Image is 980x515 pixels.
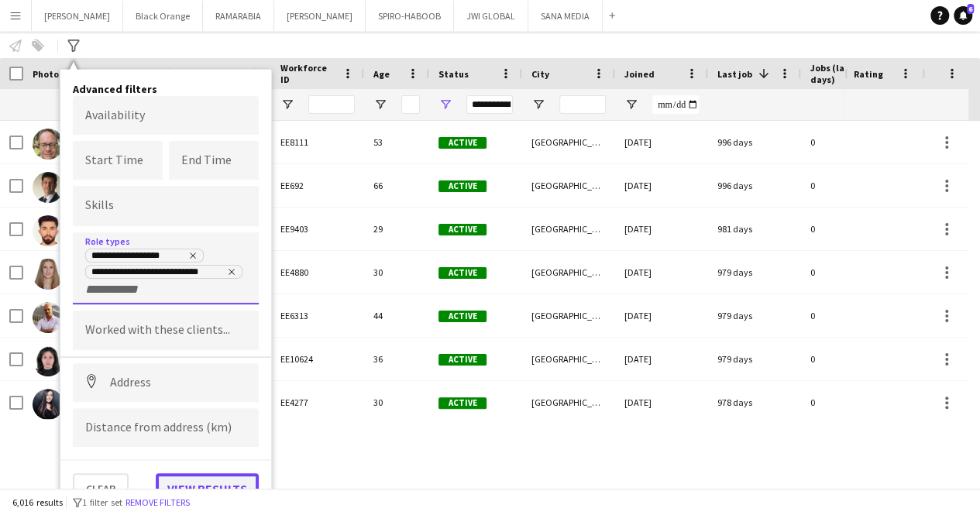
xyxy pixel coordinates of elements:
[531,68,549,80] span: City
[615,381,708,424] div: [DATE]
[801,338,902,380] div: 0
[438,98,452,112] button: Open Filter Menu
[801,121,902,163] div: 0
[85,199,246,213] input: Type to search skills...
[366,1,454,31] button: SPIRO-HABOOB
[438,68,469,80] span: Status
[33,345,64,376] img: Ruba Al Araji
[615,164,708,207] div: [DATE]
[33,129,64,160] img: Dan Reed
[364,208,429,250] div: 29
[708,338,801,380] div: 979 days
[854,68,883,80] span: Rating
[85,324,246,338] input: Type to search clients...
[271,164,364,207] div: EE692
[33,68,59,80] span: Photo
[271,121,364,163] div: EE8111
[195,68,241,80] span: Last Name
[123,1,203,31] button: Black Orange
[531,98,545,112] button: Open Filter Menu
[33,389,64,420] img: Anastasia Belogurova
[801,164,902,207] div: 0
[91,267,236,280] div: Technical Production Manager
[203,1,274,31] button: RAMARABIA
[708,164,801,207] div: 996 days
[438,354,487,366] span: Active
[967,4,974,14] span: 6
[33,215,64,246] img: Shehzad Khalid
[225,267,236,280] delete-icon: Remove tag
[33,259,64,290] img: Kristiana Hoxha
[33,302,64,333] img: Nader Assad
[73,82,259,96] h4: Advanced filters
[438,180,487,192] span: Active
[708,121,801,163] div: 996 days
[373,68,390,80] span: Age
[271,338,364,380] div: EE10624
[717,68,752,80] span: Last job
[308,95,355,114] input: Workforce ID Filter Input
[438,311,487,322] span: Active
[801,208,902,250] div: 0
[364,251,429,294] div: 30
[954,6,972,25] a: 6
[615,338,708,380] div: [DATE]
[85,283,151,297] input: + Role type
[528,1,603,31] button: SANA MEDIA
[522,381,615,424] div: [GEOGRAPHIC_DATA]
[615,208,708,250] div: [DATE]
[615,294,708,337] div: [DATE]
[373,98,387,112] button: Open Filter Menu
[522,338,615,380] div: [GEOGRAPHIC_DATA]
[271,381,364,424] div: EE4277
[810,62,874,85] span: Jobs (last 90 days)
[708,381,801,424] div: 978 days
[438,397,487,409] span: Active
[271,208,364,250] div: EE9403
[364,381,429,424] div: 30
[522,121,615,163] div: [GEOGRAPHIC_DATA]
[364,338,429,380] div: 36
[559,95,606,114] input: City Filter Input
[522,164,615,207] div: [GEOGRAPHIC_DATA]
[438,137,487,149] span: Active
[522,294,615,337] div: [GEOGRAPHIC_DATA]
[708,208,801,250] div: 981 days
[438,267,487,279] span: Active
[274,1,366,31] button: [PERSON_NAME]
[438,224,487,235] span: Active
[185,251,198,263] delete-icon: Remove tag
[652,95,699,114] input: Joined Filter Input
[615,121,708,163] div: [DATE]
[708,294,801,337] div: 979 days
[454,1,528,31] button: JWI GLOBAL
[32,1,123,31] button: [PERSON_NAME]
[364,164,429,207] div: 66
[522,208,615,250] div: [GEOGRAPHIC_DATA]
[801,381,902,424] div: 0
[364,294,429,337] div: 44
[801,251,902,294] div: 0
[33,172,64,203] img: Nick Way
[801,294,902,337] div: 0
[91,251,198,263] div: Production Manager
[64,36,83,55] app-action-btn: Advanced filters
[401,95,420,114] input: Age Filter Input
[624,68,655,80] span: Joined
[280,62,336,85] span: Workforce ID
[364,121,429,163] div: 53
[708,251,801,294] div: 979 days
[624,98,638,112] button: Open Filter Menu
[110,68,157,80] span: First Name
[615,251,708,294] div: [DATE]
[271,251,364,294] div: EE4880
[522,251,615,294] div: [GEOGRAPHIC_DATA]
[280,98,294,112] button: Open Filter Menu
[271,294,364,337] div: EE6313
